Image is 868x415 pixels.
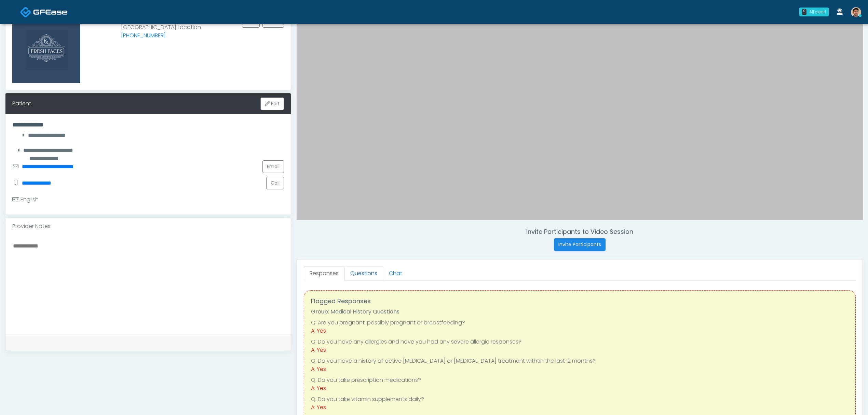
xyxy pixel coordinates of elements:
[262,160,284,173] a: Email
[311,338,849,346] li: Q: Do you have any allergies and have you had any severe allergic responses?
[311,384,849,392] div: A: Yes
[311,357,849,365] li: Q: Do you have a history of active [MEDICAL_DATA] or [MEDICAL_DATA] treatment withtin the last 12...
[311,346,849,354] div: A: Yes
[311,376,849,384] li: Q: Do you take prescription medications?
[20,6,31,18] img: Docovia
[33,9,67,15] img: Docovia
[802,9,806,15] div: 0
[12,99,31,108] div: Patient
[121,31,166,39] a: [PHONE_NUMBER]
[311,308,399,316] strong: Group: Medical History Questions
[554,238,606,251] button: Invite Participants
[304,266,344,281] a: Responses
[809,9,826,15] div: All clear!
[260,97,284,110] button: Edit
[12,15,80,83] img: Provider image
[311,395,849,403] li: Q: Do you take vitamin supplements daily?
[297,228,863,236] h4: Invite Participants to Video Session
[5,218,291,235] div: Provider Notes
[20,1,67,23] a: Docovia
[266,177,284,189] button: Call
[344,266,383,281] a: Questions
[383,266,408,281] a: Chat
[121,15,201,78] p: Fresh Faces Rx [GEOGRAPHIC_DATA] Location
[311,327,849,335] div: A: Yes
[311,403,849,412] div: A: Yes
[795,5,833,19] a: 0 All clear!
[311,297,849,305] h4: Flagged Responses
[12,196,39,204] div: English
[311,319,849,327] li: Q: Are you pregnant, possibly pregnant or breastfeeding?
[311,365,849,373] div: A: Yes
[851,7,861,17] img: Kenner Medina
